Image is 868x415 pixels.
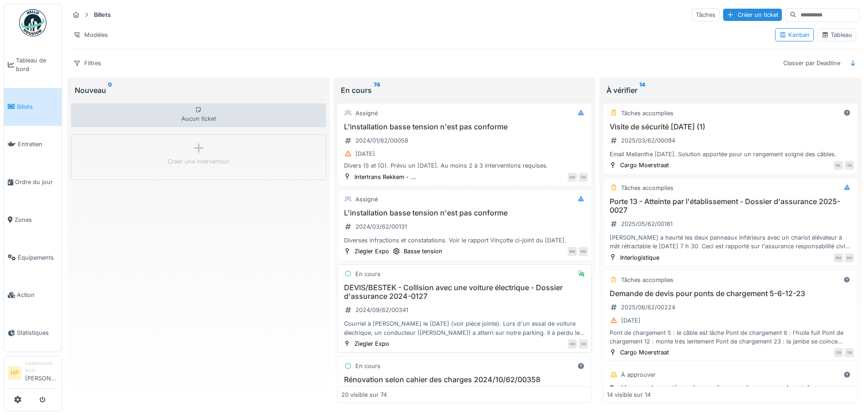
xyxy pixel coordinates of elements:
font: Ziegler Expo [354,248,389,255]
font: Divers (I) et (O). Prévu un [DATE]. Au moins 2 à 3 interventions requises. [344,162,548,169]
font: Ziegler Expo [354,340,389,347]
font: HP [10,369,19,376]
font: SN [847,350,852,355]
font: Tâches accomplies [621,184,673,191]
div: Tâches [692,8,719,21]
font: MH [847,256,853,260]
a: Tableau de bord [4,41,62,88]
font: Intertrans Rekkem - ... [354,174,416,180]
div: Assigné [355,109,378,118]
font: Kanban [788,31,810,38]
font: Cargo Moerstraat [620,349,669,356]
div: Tableau [822,31,852,39]
font: Zones [15,216,32,223]
div: En cours [341,85,589,96]
font: Email Melianthe [DATE]. Solution apportée pour un rangement soigné des câbles. [610,151,837,158]
font: [DATE] [621,317,641,324]
div: Nouveau [75,85,323,96]
span: Équipements [18,253,58,262]
li: [PERSON_NAME] [25,360,58,386]
font: 74 [374,81,380,88]
font: DB [836,350,841,355]
font: DEVIS/BESTEK - Collision avec une voiture électrique - Dossier d'assurance 2024-0127 [344,283,563,301]
font: Visite de sécurité [DATE] (1) [610,122,705,131]
font: MH [570,342,575,346]
a: Action [4,277,62,314]
a: Entretien [4,126,62,164]
font: 2025/06/62/00224 [621,304,675,311]
font: BM [836,256,841,260]
a: Équipements [4,239,62,277]
div: Aucun ticket [71,103,326,127]
font: 2024/09/62/00341 [355,307,408,313]
font: [DATE] [355,150,375,157]
font: 14 [639,81,645,88]
font: 2025/05/62/00181 [621,220,673,227]
img: Badge_color-CXgf-gQk.svg [19,9,46,36]
font: ML [836,163,841,168]
a: Statistiques [4,314,62,352]
font: Redémarrer le système de caméra pour le nouveau locataire [610,384,816,393]
font: SN [581,175,586,179]
font: Billets [17,103,33,110]
font: L'installation basse tension n'est pas conforme [344,122,508,131]
font: SN [581,342,586,346]
font: L'installation basse tension n'est pas conforme [344,208,508,217]
font: Demande de devis pour ponts de chargement 5-6-12-23 [610,289,805,298]
font: Tableau de bord [16,57,46,72]
font: 2024/03/62/00131 [355,223,407,230]
font: Entretien [18,141,42,148]
font: En cours [355,271,380,277]
font: Cargo Moerstraat [620,162,669,169]
font: 2024/01/62/00058 [355,137,408,144]
font: En cours [355,363,380,369]
a: Billets [4,88,62,126]
div: À vérifier [606,85,854,96]
div: Créer un ticket [723,9,782,21]
div: Modèles [69,28,112,41]
div: Classer par Deadline [779,56,844,70]
font: 2025/03/62/00094 [621,137,675,144]
a: Ordre du jour [4,163,62,201]
div: Gestionnaire local [25,360,58,374]
font: Billets [94,11,111,18]
font: BM [570,249,575,254]
font: Pont de chargement 5 : le câble est lâche Pont de chargement 6 : l'huile fuit Pont de chargement ... [610,329,843,354]
font: BM [570,175,575,179]
font: Diverses infractions et constatations. Voir le rapport Vinçotte ci-joint du [DATE]. [344,237,566,244]
font: Tâches accomplies [621,277,673,283]
a: HP Gestionnaire local[PERSON_NAME] [8,360,58,389]
font: Rénovation selon cahier des charges 2024/10/62/00358 [344,375,540,384]
font: Action [17,292,35,298]
div: 20 visible sur 74 [341,390,387,399]
font: Ordre du jour [15,179,53,185]
div: À approuver [621,370,656,379]
font: Basse tension [404,248,442,255]
font: Courriel à [PERSON_NAME] le [DATE] (voir pièce jointe). Lors d'un essai de voiture électrique, un... [344,320,585,371]
font: Interlogistique [620,254,659,261]
font: BM [580,249,586,254]
div: Filtres [69,56,105,70]
font: Porte 13 - Atteinte par l'établissement - Dossier d'assurance 2025-0027 [610,197,840,215]
font: 0 [108,81,112,88]
font: SN [847,163,852,168]
div: Créer une intervention [168,157,230,166]
span: Statistiques [17,328,58,337]
font: Assigné [355,196,378,203]
div: Tâches accomplies [621,109,673,118]
div: 14 visible sur 14 [607,390,651,399]
font: [PERSON_NAME] a heurté les deux panneaux inférieurs avec un chariot élévateur à mât rétractable l... [610,234,850,258]
a: Zones [4,201,62,239]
